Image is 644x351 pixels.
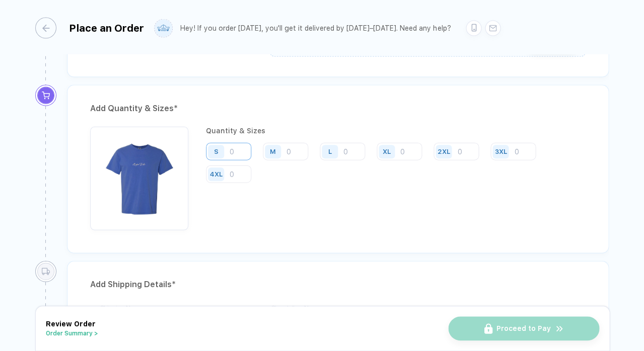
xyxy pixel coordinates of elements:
div: XL [383,148,391,155]
div: Add Shipping Details [90,277,586,293]
span: Review Order [46,320,96,328]
div: S [214,148,219,155]
button: Order Summary > [46,330,98,337]
div: L [328,148,332,155]
div: 2XL [438,148,450,155]
div: M [270,148,276,155]
img: b2a73723-3182-458f-ae47-e442cb4547e4_nt_front_1753303195197.jpg [95,132,183,220]
div: Quantity & Sizes [206,127,586,135]
img: user profile [155,20,172,37]
div: 3XL [494,148,507,155]
div: Place an Order [69,22,144,34]
div: Add Quantity & Sizes [90,101,586,117]
div: 4XL [210,170,223,178]
div: Hey! If you order [DATE], you'll get it delivered by [DATE]–[DATE]. Need any help? [180,24,451,33]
